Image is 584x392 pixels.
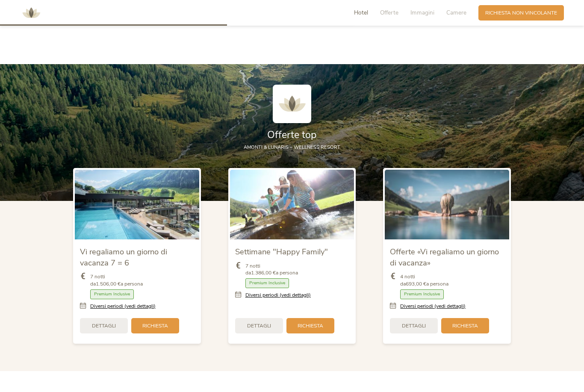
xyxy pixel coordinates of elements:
span: Camere [446,9,466,17]
span: 4 notti da a persona [400,273,448,288]
img: Vi regaliamo un giorno di vacanza 7 = 6 [75,170,199,239]
span: Immagini [410,9,434,17]
span: 7 notti da a persona [90,273,143,288]
span: Hotel [354,9,368,17]
b: 693,00 € [406,280,426,287]
span: Offerte «Vi regaliamo un giorno di vacanza» [390,246,499,268]
span: Premium Inclusive [245,278,289,288]
a: Diversi periodi (vedi dettagli) [245,292,311,299]
b: 1.386,00 € [251,269,276,276]
span: Dettagli [402,322,426,330]
span: Richiesta [298,322,323,330]
span: Vi regaliamo un giorno di vacanza 7 = 6 [80,246,167,268]
span: 7 notti da a persona [245,262,298,277]
span: Premium Inclusive [400,289,444,299]
span: Richiesta [452,322,478,330]
span: Offerte top [267,128,317,141]
span: Settimane "Happy Family" [235,246,328,257]
span: Dettagli [92,322,116,330]
a: Diversi periodi (vedi dettagli) [400,303,466,310]
span: Offerte [380,9,398,17]
span: Dettagli [247,322,271,330]
a: Diversi periodi (vedi dettagli) [90,303,156,310]
b: 1.506,00 € [96,280,121,287]
a: AMONTI & LUNARIS Wellnessresort [18,10,44,15]
span: AMONTI & LUNARIS – wellness resort [244,144,340,150]
span: Richiesta [142,322,168,330]
span: Richiesta non vincolante [485,9,557,17]
img: Settimane "Happy Family" [230,170,354,239]
span: Premium Inclusive [90,289,134,299]
img: Offerte «Vi regaliamo un giorno di vacanza» [385,170,509,239]
img: AMONTI & LUNARIS Wellnessresort [273,85,311,123]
